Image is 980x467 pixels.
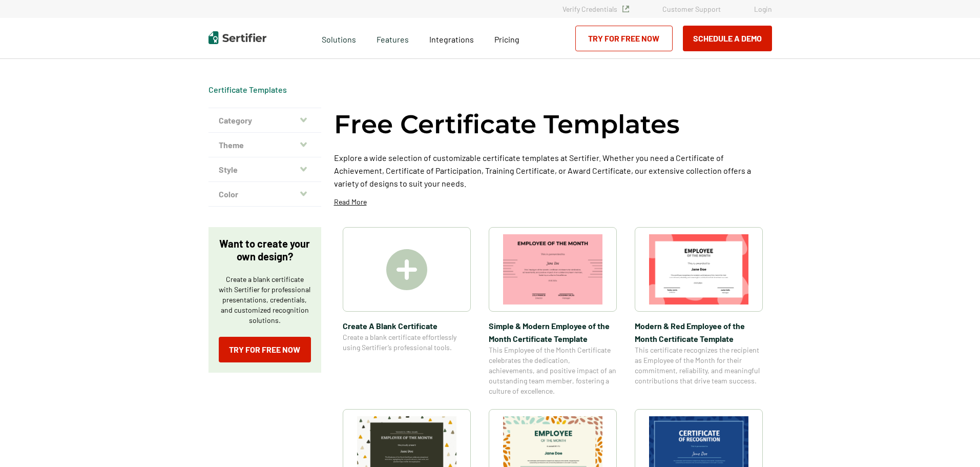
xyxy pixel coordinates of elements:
[635,345,763,386] span: This certificate recognizes the recipient as Employee of the Month for their commitment, reliabil...
[386,249,427,290] img: Create A Blank Certificate
[343,332,471,353] span: Create a blank certificate effortlessly using Sertifier’s professional tools.
[575,26,673,51] a: Try for Free Now
[635,319,763,345] span: Modern & Red Employee of the Month Certificate Template
[494,32,519,45] a: Pricing
[429,34,474,44] span: Integrations
[208,133,321,157] button: Theme
[622,6,629,12] img: Verified
[334,151,772,190] p: Explore a wide selection of customizable certificate templates at Sertifier. Whether you need a C...
[754,5,772,13] a: Login
[208,31,266,44] img: Sertifier | Digital Credentialing Platform
[219,274,311,326] p: Create a blank certificate with Sertifier for professional presentations, credentials, and custom...
[334,108,680,141] h1: Free Certificate Templates
[219,337,311,362] a: Try for Free Now
[219,237,311,263] p: Want to create your own design?
[562,5,629,13] a: Verify Credentials
[208,182,321,207] button: Color
[489,319,617,345] span: Simple & Modern Employee of the Month Certificate Template
[322,32,356,45] span: Solutions
[662,5,721,13] a: Customer Support
[503,234,602,304] img: Simple & Modern Employee of the Month Certificate Template
[489,345,617,396] span: This Employee of the Month Certificate celebrates the dedication, achievements, and positive impa...
[489,227,617,396] a: Simple & Modern Employee of the Month Certificate TemplateSimple & Modern Employee of the Month C...
[429,32,474,45] a: Integrations
[635,227,763,396] a: Modern & Red Employee of the Month Certificate TemplateModern & Red Employee of the Month Certifi...
[494,34,519,44] span: Pricing
[334,197,367,207] p: Read More
[208,85,287,95] div: Breadcrumb
[649,234,748,304] img: Modern & Red Employee of the Month Certificate Template
[343,319,471,332] span: Create A Blank Certificate
[208,108,321,133] button: Category
[208,157,321,182] button: Style
[377,32,409,45] span: Features
[208,85,287,94] a: Certificate Templates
